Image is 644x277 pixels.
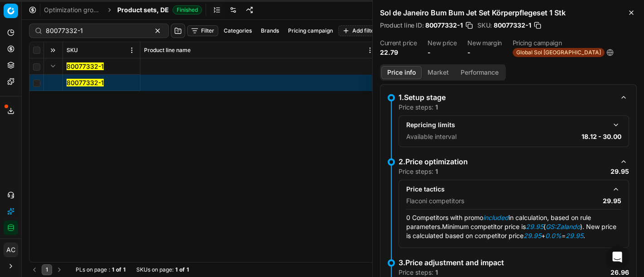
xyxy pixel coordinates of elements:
[123,266,125,273] strong: 1
[46,26,145,35] input: Search by SKU or title
[610,268,629,277] p: 26.96
[425,21,463,30] span: 80077332-1
[435,167,438,175] strong: 1
[42,264,52,275] button: 1
[67,62,104,70] mark: 80077332-1
[406,132,457,141] p: Available interval
[467,48,502,57] dd: -
[467,40,502,46] dt: New margin
[582,132,621,141] p: 18.12 - 30.00
[399,268,438,277] p: Price steps:
[220,25,255,36] button: Categories
[284,25,336,36] button: Pricing campaign
[173,5,202,14] span: Finished
[455,66,505,79] button: Performance
[4,243,18,257] button: AC
[179,266,185,273] strong: of
[117,5,202,14] span: Product sets, DEFinished
[175,266,178,273] strong: 1
[116,266,121,273] strong: of
[494,21,531,30] span: 80077332-1
[112,266,114,273] strong: 1
[428,40,457,46] dt: New price
[435,268,438,276] strong: 1
[29,264,65,275] nav: pagination
[399,92,615,103] div: 1.Setup stage
[380,22,423,29] span: Product line ID :
[428,48,457,57] dd: -
[187,266,189,273] strong: 1
[67,62,104,71] button: 80077332-1
[144,47,191,54] span: Product line name
[76,266,107,273] span: PLs on page
[524,232,541,239] em: 29.95
[29,264,40,275] button: Go to previous page
[610,167,629,176] p: 29.95
[406,214,591,230] span: 0 Competitors with promo in calculation, based on rule parameters.
[435,103,438,111] strong: 1
[117,5,169,14] span: Product sets, DE
[76,266,125,273] div: :
[399,257,615,268] div: 3.Price adjustment and impact
[380,48,417,57] dd: 22.79
[406,196,464,205] p: Flaconi competitors
[399,103,438,112] p: Price steps:
[187,25,218,36] button: Filter
[513,40,614,46] dt: Pricing campaign
[477,22,492,29] span: SKU :
[48,61,58,72] button: Expand
[422,66,455,79] button: Market
[4,243,18,257] span: AC
[380,7,637,18] h2: Sol de Janeiro Bum Bum Jet Set Körperpflegeset 1 Stk
[399,167,438,176] p: Price steps:
[380,40,417,46] dt: Current price
[257,25,283,36] button: Brands
[48,45,58,56] button: Expand all
[136,266,173,273] span: SKUs on page :
[513,48,605,57] span: Global Sol [GEOGRAPHIC_DATA]
[406,185,607,194] div: Price tactics
[67,78,104,87] button: 80077332-1
[603,196,621,205] p: 29.95
[44,5,202,14] nav: breadcrumb
[399,156,615,167] div: 2.Price optimization
[483,214,509,221] em: included
[546,223,580,230] em: GS:Zalando
[67,47,78,54] span: SKU
[606,246,628,268] div: Open Intercom Messenger
[54,264,65,275] button: Go to next page
[338,25,380,36] button: Add filter
[67,79,104,86] mark: 80077332-1
[526,223,543,230] em: 29.95
[406,120,607,129] div: Repricing limits
[545,232,562,239] em: 0.0%
[566,232,583,239] em: 29.95
[406,223,616,239] span: Minimum competitor price is ( ). New price is calculated based on competitor price + = .
[44,5,102,14] a: Optimization groups
[381,66,422,79] button: Price info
